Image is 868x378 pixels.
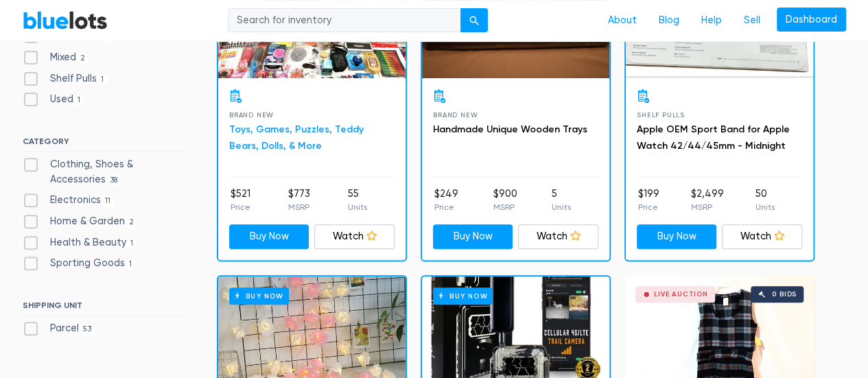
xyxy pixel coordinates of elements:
[23,256,137,271] label: Sporting Goods
[126,238,138,249] span: 1
[23,71,108,86] label: Shelf Pulls
[23,157,187,187] label: Clothing, Shoes & Accessories
[288,187,310,214] li: $773
[97,74,108,85] span: 1
[348,201,367,213] p: Units
[637,111,685,119] span: Shelf Pulls
[288,201,310,213] p: MSRP
[648,8,690,34] a: Blog
[637,123,790,152] a: Apple OEM Sport Band for Apple Watch 42/44/45mm - Midnight
[777,8,846,32] a: Dashboard
[637,224,717,249] a: Buy Now
[434,201,458,213] p: Price
[231,201,250,213] p: Price
[733,8,771,34] a: Sell
[638,187,659,214] li: $199
[125,217,139,228] span: 2
[493,201,517,213] p: MSRP
[755,187,775,214] li: 50
[755,201,775,213] p: Units
[229,123,364,152] a: Toys, Games, Puzzles, Teddy Bears, Dolls, & More
[79,324,96,335] span: 53
[433,123,587,135] a: Handmade Unique Wooden Trays
[23,92,85,107] label: Used
[23,50,90,65] label: Mixed
[101,196,115,207] span: 11
[228,8,461,33] input: Search for inventory
[691,187,724,214] li: $2,499
[691,201,724,213] p: MSRP
[23,321,96,336] label: Parcel
[314,224,395,249] a: Watch
[722,224,802,249] a: Watch
[552,201,571,213] p: Units
[434,187,458,214] li: $249
[229,287,289,305] h6: Buy Now
[597,8,648,34] a: About
[433,224,513,249] a: Buy Now
[518,224,598,249] a: Watch
[23,214,139,229] label: Home & Garden
[23,235,138,250] label: Health & Beauty
[106,175,122,186] span: 38
[23,137,187,152] h6: CATEGORY
[654,291,708,298] div: Live Auction
[690,8,733,34] a: Help
[493,187,517,214] li: $900
[125,259,137,270] span: 1
[348,187,367,214] li: 55
[638,201,659,213] p: Price
[229,224,309,249] a: Buy Now
[73,95,85,106] span: 1
[23,193,115,208] label: Electronics
[552,187,571,214] li: 5
[433,111,478,119] span: Brand New
[23,300,187,316] h6: SHIPPING UNIT
[433,287,493,305] h6: Buy Now
[23,10,108,30] a: BlueLots
[772,291,797,298] div: 0 bids
[76,53,90,64] span: 2
[231,187,250,214] li: $521
[229,111,274,119] span: Brand New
